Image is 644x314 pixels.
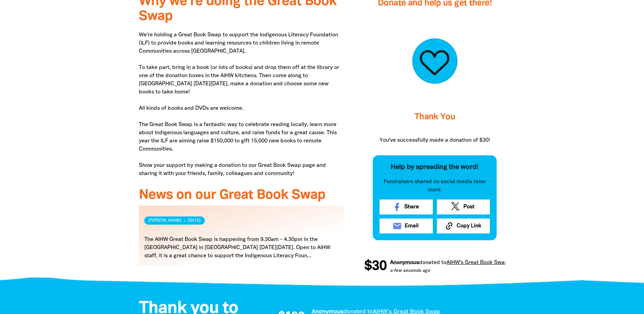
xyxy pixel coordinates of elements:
div: Donation stream [364,256,505,277]
span: donated to [419,260,446,265]
h3: News on our Great Book Swap [139,188,344,203]
a: Post [437,199,490,214]
h3: Thank You [373,104,497,131]
div: Paginated content [139,206,344,274]
p: Fundraisers shared on social media raise more. [380,178,490,194]
p: You've successfully made a donation of $30! [373,136,497,144]
span: Share [404,203,419,211]
p: a few seconds ago [390,268,508,275]
a: AIHW's Great Book Swap [446,260,508,265]
a: emailEmail [380,219,433,233]
span: Post [463,203,475,211]
button: Copy Link [437,219,490,233]
em: Anonymous [390,260,419,265]
p: We're holding a Great Book Swap to support the Indigenous Literacy Foundation (ILF) to provide bo... [139,31,344,178]
span: Copy Link [457,222,481,230]
i: email [392,221,402,231]
a: Share [380,199,433,214]
span: $30 [364,260,387,273]
span: Email [405,222,419,230]
p: Help by spreading the word! [380,162,490,172]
